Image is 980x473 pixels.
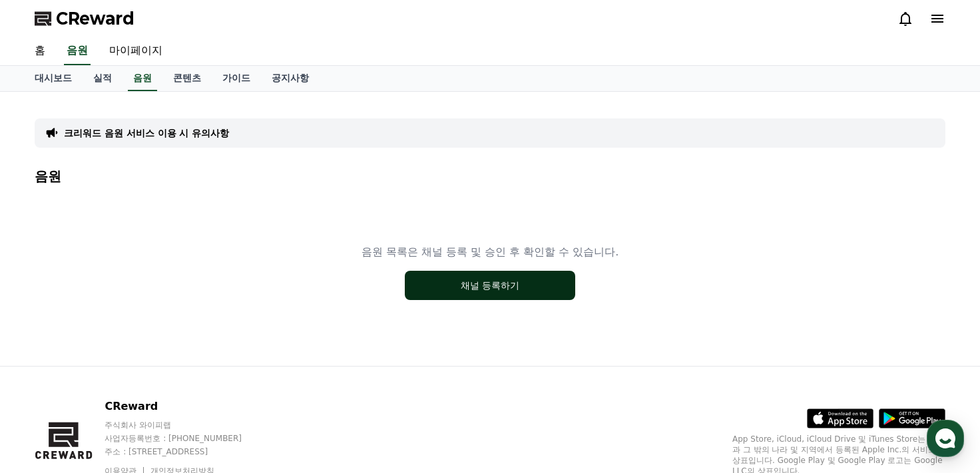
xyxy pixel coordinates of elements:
[362,244,619,260] p: 음원 목록은 채널 등록 및 승인 후 확인할 수 있습니다.
[405,271,575,300] button: 채널 등록하기
[212,66,261,91] a: 가이드
[35,169,945,184] h4: 음원
[206,383,222,393] span: 설정
[105,398,267,414] p: CReward
[35,8,134,29] a: CReward
[261,66,320,91] a: 공지사항
[122,383,138,394] span: 대화
[105,420,267,430] p: 주식회사 와이피랩
[56,8,134,29] span: CReward
[162,66,212,91] a: 콘텐츠
[99,37,173,65] a: 마이페이지
[64,126,229,140] a: 크리워드 음원 서비스 이용 시 유의사항
[105,446,267,457] p: 주소 : [STREET_ADDRESS]
[4,363,88,396] a: 홈
[64,37,91,65] a: 음원
[172,363,256,396] a: 설정
[42,383,50,393] span: 홈
[24,37,56,65] a: 홈
[88,363,172,396] a: 대화
[128,66,157,91] a: 음원
[105,433,267,444] p: 사업자등록번호 : [PHONE_NUMBER]
[83,66,122,91] a: 실적
[24,66,83,91] a: 대시보드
